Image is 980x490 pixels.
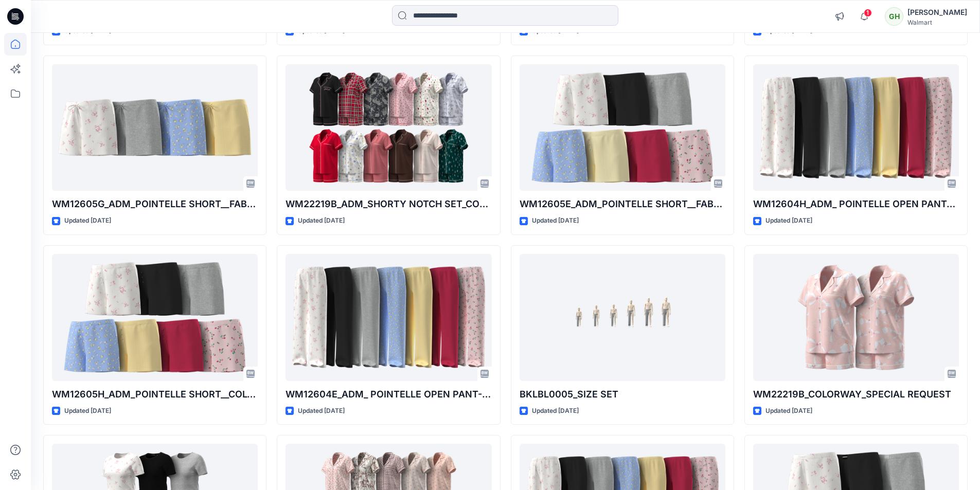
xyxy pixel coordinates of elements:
[520,64,725,191] a: WM12605E_ADM_POINTELLE SHORT__FABRIC OP2_COLORWAY
[765,215,812,226] p: Updated [DATE]
[64,406,111,416] p: Updated [DATE]
[298,406,345,416] p: Updated [DATE]
[286,197,491,211] p: WM22219B_ADM_SHORTY NOTCH SET_COLORWAY
[753,387,959,402] p: WM22219B_COLORWAY_SPECIAL REQUEST
[298,215,345,226] p: Updated [DATE]
[907,19,967,26] div: Walmart
[765,406,812,416] p: Updated [DATE]
[753,197,959,211] p: WM12604H_ADM_ POINTELLE OPEN PANT- J-HOOK STITCH
[520,387,725,402] p: BKLBL0005_SIZE SET
[885,7,903,26] div: GH
[286,64,491,191] a: WM22219B_ADM_SHORTY NOTCH SET_COLORWAY
[532,406,579,416] p: Updated [DATE]
[753,64,959,191] a: WM12604H_ADM_ POINTELLE OPEN PANT- J-HOOK STITCH
[52,197,258,211] p: WM12605G_ADM_POINTELLE SHORT__FABRIC OP2_COLORWAY
[864,9,872,17] span: 1
[64,215,111,226] p: Updated [DATE]
[520,254,725,381] a: BKLBL0005_SIZE SET
[286,387,491,402] p: WM12604E_ADM_ POINTELLE OPEN PANT-FAUX FLY
[286,254,491,381] a: WM12604E_ADM_ POINTELLE OPEN PANT-FAUX FLY
[520,197,725,211] p: WM12605E_ADM_POINTELLE SHORT__FABRIC OP2_COLORWAY
[907,6,967,19] div: [PERSON_NAME]
[52,254,258,381] a: WM12605H_ADM_POINTELLE SHORT__COLORWAY
[52,387,258,402] p: WM12605H_ADM_POINTELLE SHORT__COLORWAY
[52,64,258,191] a: WM12605G_ADM_POINTELLE SHORT__FABRIC OP2_COLORWAY
[753,254,959,381] a: WM22219B_COLORWAY_SPECIAL REQUEST
[532,215,579,226] p: Updated [DATE]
